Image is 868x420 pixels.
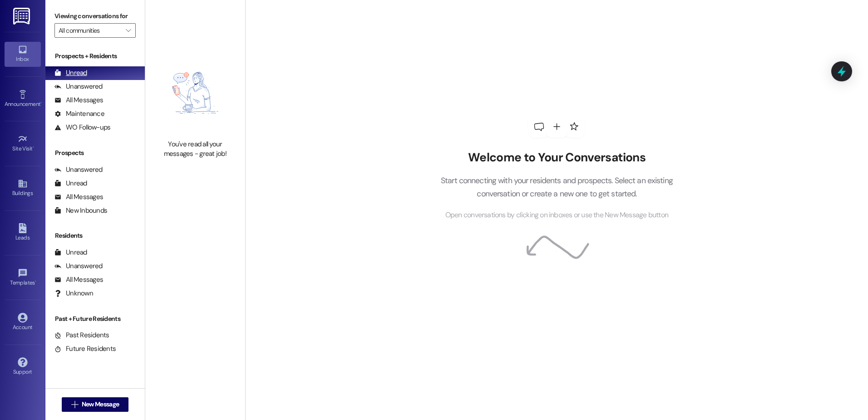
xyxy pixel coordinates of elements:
div: All Messages [54,275,103,285]
div: Maintenance [54,109,104,119]
a: Inbox [5,42,41,66]
img: empty-state [155,51,235,135]
div: Unanswered [54,165,103,175]
div: Unanswered [54,82,103,91]
div: Prospects + Residents [45,51,145,61]
input: All communities [59,23,121,38]
span: • [33,144,34,150]
div: You've read all your messages - great job! [155,140,235,159]
div: Unread [54,68,87,78]
span: • [35,278,36,285]
h2: Welcome to Your Conversations [427,150,686,165]
a: Buildings [5,176,41,200]
a: Leads [5,220,41,245]
div: Unknown [54,289,93,298]
span: New Message [82,400,119,409]
img: ResiDesk Logo [13,8,32,25]
a: Site Visit • [5,131,41,156]
a: Support [5,355,41,379]
div: Past + Future Residents [45,314,145,324]
button: New Message [62,397,129,412]
div: All Messages [54,192,103,202]
div: Residents [45,231,145,240]
i:  [126,27,131,34]
div: Past Residents [54,330,109,340]
p: Start connecting with your residents and prospects. Select an existing conversation or create a n... [427,174,686,200]
div: All Messages [54,95,103,105]
div: Unread [54,248,87,257]
a: Account [5,310,41,335]
div: Future Residents [54,344,116,354]
div: Unanswered [54,261,103,271]
i:  [71,401,78,408]
div: Unread [54,179,87,188]
span: Open conversations by clicking on inboxes or use the New Message button [445,210,668,221]
div: New Inbounds [54,206,107,215]
label: Viewing conversations for [54,9,136,23]
span: • [40,100,42,106]
div: WO Follow-ups [54,123,110,132]
div: Prospects [45,148,145,158]
a: Templates • [5,265,41,290]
